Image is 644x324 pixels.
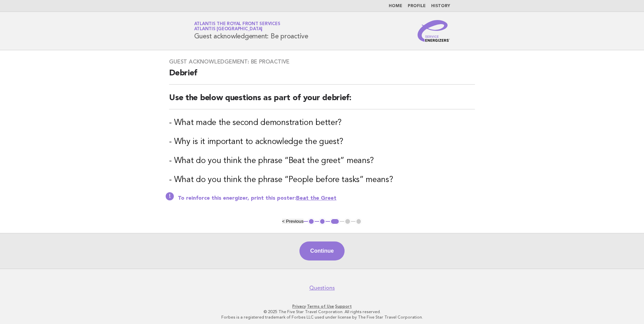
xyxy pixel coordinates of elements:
[169,156,475,166] h3: - What do you think the phrase “Beat the greet” means?
[296,196,336,201] a: Beat the Greet
[330,218,340,225] button: 3
[169,175,475,185] h3: - What do you think the phrase “People before tasks” means?
[169,68,475,85] h2: Debrief
[114,309,530,314] p: © 2025 The Five Star Travel Corporation. All rights reserved.
[169,137,475,147] h3: - Why is it important to acknowledge the guest?
[335,304,352,309] a: Support
[389,4,402,8] a: Home
[418,20,450,42] img: Service Energizers
[169,118,475,128] h3: - What made the second demonstration better?
[308,218,315,225] button: 1
[299,241,345,260] button: Continue
[114,304,530,309] p: · ·
[319,218,326,225] button: 2
[194,27,263,32] span: Atlantis [GEOGRAPHIC_DATA]
[114,314,530,320] p: Forbes is a registered trademark of Forbes LLC used under license by The Five Star Travel Corpora...
[408,4,426,8] a: Profile
[169,93,475,109] h2: Use the below questions as part of your debrief:
[178,195,475,202] p: To reinforce this energizer, print this poster:
[282,219,303,224] button: < Previous
[169,58,475,65] h3: Guest acknowledgement: Be proactive
[431,4,450,8] a: History
[292,304,306,309] a: Privacy
[309,285,335,291] a: Questions
[194,22,280,31] a: Atlantis The Royal Front ServicesAtlantis [GEOGRAPHIC_DATA]
[194,22,308,40] h1: Guest acknowledgement: Be proactive
[307,304,334,309] a: Terms of Use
